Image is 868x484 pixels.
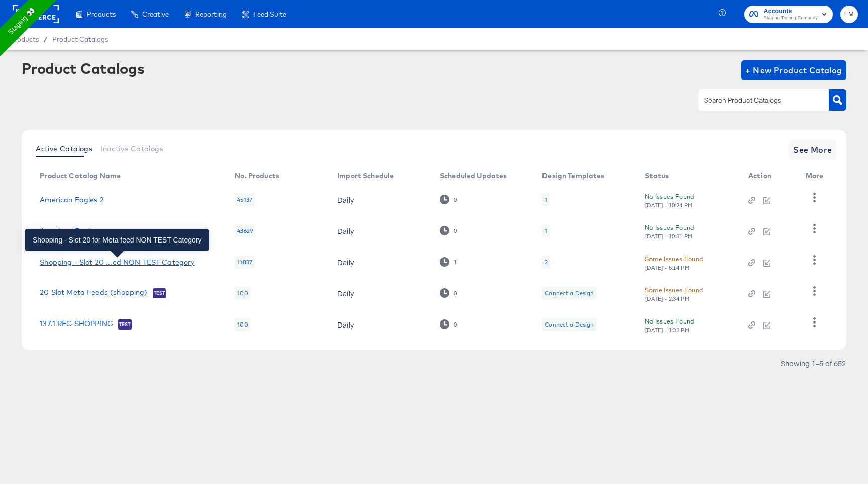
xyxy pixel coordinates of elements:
button: AccountsStaging Testing Company [744,6,833,23]
input: Search Product Catalogs [702,95,809,106]
span: Inactive Catalogs [100,145,163,153]
td: Daily [329,309,431,340]
th: More [798,168,836,184]
button: See More [789,140,836,160]
span: Products [87,10,116,18]
th: Action [740,168,798,184]
div: 2 [542,256,550,269]
td: Daily [329,278,431,309]
div: Connect a Design [542,287,596,300]
div: 0 [440,319,457,329]
div: Some Issues Found [645,285,703,295]
span: Reporting [195,10,227,18]
div: Product Catalogs [22,60,144,76]
div: 43629 [235,224,255,237]
div: 1 [542,224,550,237]
div: 0 [453,227,457,234]
a: American Eagles [40,227,97,235]
div: 45137 [235,193,255,206]
a: 137.1 REG SHOPPING [40,319,113,330]
div: [DATE] - 5:14 PM [645,264,690,271]
span: Test [153,289,166,297]
span: Active Catalogs [36,145,92,153]
div: 1 [440,257,457,267]
div: 0 [440,195,457,204]
div: Some Issues Found [645,254,703,264]
div: 0 [453,196,457,203]
div: Showing 1–5 of 652 [780,360,846,367]
td: Daily [329,215,431,247]
div: Design Templates [542,172,604,180]
div: 0 [440,288,457,298]
div: 0 [453,321,457,328]
div: 1 [545,196,547,204]
div: Connect a Design [542,318,596,331]
button: FM [840,6,858,23]
div: 100 [235,287,250,300]
span: See More [793,143,832,157]
a: 20 Slot Meta Feeds (shopping) [40,288,147,298]
span: / [39,35,52,43]
span: FM [844,9,854,20]
button: Some Issues Found[DATE] - 5:14 PM [645,254,703,271]
span: + New Product Catalog [745,63,842,77]
div: 0 [440,226,457,235]
a: American Eagles 2 [40,196,104,204]
div: Connect a Design [545,320,594,329]
a: Shopping - Slot 20 ...ed NON TEST Category [40,258,194,266]
div: [DATE] - 2:34 PM [645,295,690,302]
div: 1 [453,259,457,266]
div: No. Products [235,172,279,180]
td: Daily [329,247,431,278]
div: 0 [453,290,457,297]
span: Products [10,35,39,43]
div: 1 [542,193,550,206]
button: Some Issues Found[DATE] - 2:34 PM [645,285,703,302]
span: Test [118,320,132,329]
div: 1 [545,227,547,235]
a: Product Catalogs [52,35,108,43]
button: + New Product Catalog [741,60,846,80]
span: Staging Testing Company [764,14,818,22]
div: Connect a Design [545,289,594,297]
div: Product Catalog Name [40,172,121,180]
td: Daily [329,184,431,215]
span: Feed Suite [253,10,286,18]
div: Import Schedule [337,172,394,180]
span: Accounts [764,6,818,17]
div: Scheduled Updates [440,172,507,180]
span: Creative [142,10,169,18]
div: 2 [545,258,548,266]
div: 11837 [235,256,255,269]
div: 100 [235,318,250,331]
th: Status [637,168,740,184]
